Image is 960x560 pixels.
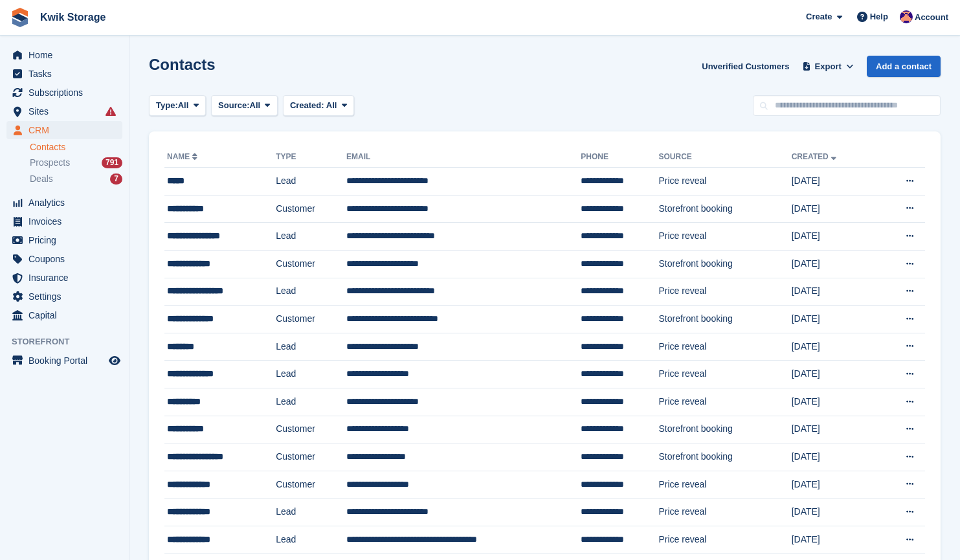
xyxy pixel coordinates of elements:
td: Price reveal [658,278,791,306]
a: menu [6,352,122,370]
span: Pricing [28,231,106,249]
a: menu [6,194,122,212]
a: Unverified Customers [697,56,794,77]
td: [DATE] [792,361,876,388]
th: Source [658,147,791,168]
a: menu [6,121,122,139]
td: Price reveal [658,333,791,361]
a: Deals 7 [30,172,122,186]
td: [DATE] [792,195,876,223]
a: menu [6,306,122,324]
td: Storefront booking [658,416,791,443]
a: Contacts [30,141,122,153]
td: Lead [276,361,346,388]
span: Subscriptions [28,84,106,102]
td: Price reveal [658,168,791,196]
span: Create [806,10,832,23]
a: menu [6,269,122,287]
td: Lead [276,278,346,306]
a: Kwik Storage [35,6,111,28]
td: [DATE] [792,498,876,526]
td: Storefront booking [658,250,791,278]
span: CRM [28,121,106,139]
td: Customer [276,250,346,278]
a: Prospects 791 [30,156,122,170]
i: Smart entry sync failures have occurred [106,106,116,117]
a: menu [6,212,122,230]
td: [DATE] [792,526,876,554]
td: Storefront booking [658,443,791,471]
a: menu [6,84,122,102]
span: All [250,99,261,112]
td: Price reveal [658,361,791,388]
span: Export [815,60,842,73]
a: Preview store [107,353,122,368]
td: Lead [276,526,346,554]
td: [DATE] [792,471,876,498]
a: Add a contact [867,56,941,77]
a: menu [6,250,122,268]
span: Home [28,46,106,64]
td: [DATE] [792,306,876,333]
span: Settings [28,287,106,306]
div: 791 [102,157,122,168]
span: Analytics [28,194,106,212]
span: Created: [290,100,324,110]
h1: Contacts [149,56,216,73]
td: [DATE] [792,223,876,251]
td: Lead [276,388,346,416]
td: Price reveal [658,471,791,498]
td: [DATE] [792,250,876,278]
img: Jade Stanley [900,10,913,23]
a: menu [6,231,122,249]
div: 7 [110,174,122,185]
td: Lead [276,168,346,196]
td: Price reveal [658,498,791,526]
a: menu [6,46,122,64]
td: Lead [276,498,346,526]
span: Deals [30,173,53,185]
span: All [178,99,189,112]
td: Price reveal [658,223,791,251]
span: Tasks [28,65,106,83]
button: Type: All [149,95,206,117]
span: Booking Portal [28,352,106,370]
span: Invoices [28,212,106,230]
td: Customer [276,416,346,443]
span: Coupons [28,250,106,268]
td: Price reveal [658,388,791,416]
button: Created: All [283,95,354,117]
button: Source: All [211,95,278,117]
td: [DATE] [792,333,876,361]
td: Customer [276,306,346,333]
a: menu [6,287,122,306]
td: [DATE] [792,168,876,196]
td: Customer [276,195,346,223]
span: Sites [28,102,106,120]
td: Customer [276,471,346,498]
a: menu [6,65,122,83]
span: Help [870,10,888,23]
td: Storefront booking [658,306,791,333]
th: Phone [581,147,658,168]
th: Type [276,147,346,168]
td: Lead [276,333,346,361]
td: [DATE] [792,416,876,443]
span: Type: [156,99,178,112]
a: Created [792,152,839,161]
td: Customer [276,443,346,471]
td: Lead [276,223,346,251]
td: [DATE] [792,443,876,471]
td: [DATE] [792,388,876,416]
td: Storefront booking [658,195,791,223]
img: stora-icon-8386f47178a22dfd0bd8f6a31ec36ba5ce8667c1dd55bd0f319d3a0aa187defe.svg [10,8,30,27]
td: [DATE] [792,278,876,306]
td: Price reveal [658,526,791,554]
span: Account [915,11,948,24]
span: All [326,100,337,110]
span: Prospects [30,157,70,169]
span: Storefront [12,335,129,348]
a: menu [6,102,122,120]
th: Email [346,147,581,168]
span: Insurance [28,269,106,287]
